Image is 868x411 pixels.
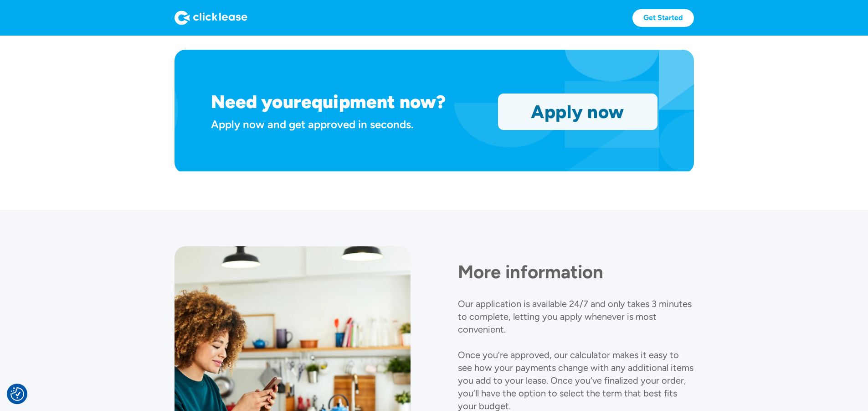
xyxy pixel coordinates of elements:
[211,116,487,132] div: Apply now and get approved in seconds.
[498,94,657,130] a: Apply now
[632,9,694,27] a: Get Started
[458,261,694,283] h1: More information
[10,387,24,401] img: Revisit consent button
[10,387,24,401] button: Consent Preferences
[211,91,301,113] h1: Need your
[301,91,446,113] h1: equipment now?
[175,10,247,25] img: Logo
